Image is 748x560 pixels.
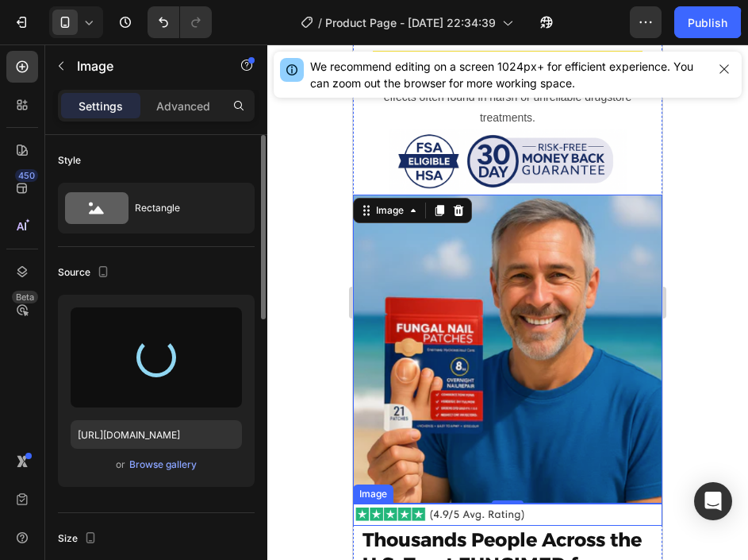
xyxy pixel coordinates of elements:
[325,14,496,31] span: Product Page - [DATE] 22:34:39
[20,159,54,173] div: Image
[310,58,707,91] div: We recommend editing on a screen 1024px+ for efficient experience. You can zoom out the browser f...
[8,481,301,559] h2: Thousands People Across the U.S. Trust FUNGIMED for Clear, Healthy Nails!
[148,6,212,38] div: Undo/Redo
[353,44,662,560] iframe: Design area
[15,169,38,182] div: 450
[688,14,727,31] div: Publish
[674,6,741,38] button: Publish
[79,98,123,114] p: Settings
[694,482,732,520] div: Open Intercom Messenger
[318,14,322,31] span: /
[58,528,100,550] div: Size
[156,98,210,114] p: Advanced
[129,457,198,473] button: Browse gallery
[3,442,37,457] div: Image
[116,455,125,474] span: or
[129,458,197,472] div: Browse gallery
[26,26,192,39] strong: clear, healthy look of your nails
[12,291,38,303] div: Beta
[10,23,300,83] p: — without the side effects often found in harsh or unreliable drugstore treatments.
[58,153,81,168] div: Style
[71,420,242,449] input: https://example.com/image.jpg
[135,190,232,226] div: Rectangle
[77,56,212,75] p: Image
[58,262,113,284] div: Source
